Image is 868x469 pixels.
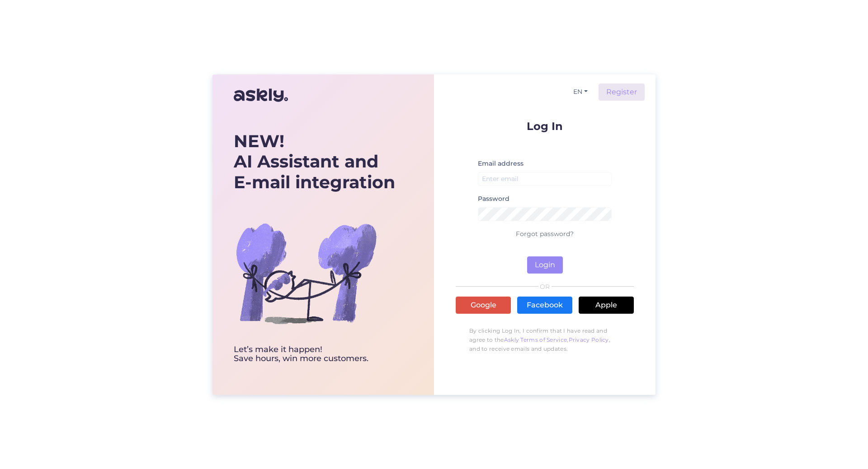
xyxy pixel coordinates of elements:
[234,131,395,193] div: AI Assistant and E-mail integration
[478,172,612,186] input: Enter email
[456,322,634,358] p: By clicking Log In, I confirm that I have read and agree to the , , and to receive emails and upd...
[538,283,552,290] span: OR
[504,336,567,343] a: Askly Terms of Service
[570,85,591,98] button: EN
[517,297,572,314] a: Facebook
[234,345,395,363] div: Let’s make it happen! Save hours, win more customers.
[456,297,511,314] a: Google
[569,336,609,343] a: Privacy Policy
[456,121,634,132] p: Log In
[234,201,378,345] img: bg-askly
[234,130,284,152] b: NEW!
[527,256,563,274] button: Login
[478,159,524,168] label: Email address
[478,194,509,204] label: Password
[516,230,574,238] a: Forgot password?
[579,297,634,314] a: Apple
[599,84,645,101] a: Register
[234,84,288,106] img: Askly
